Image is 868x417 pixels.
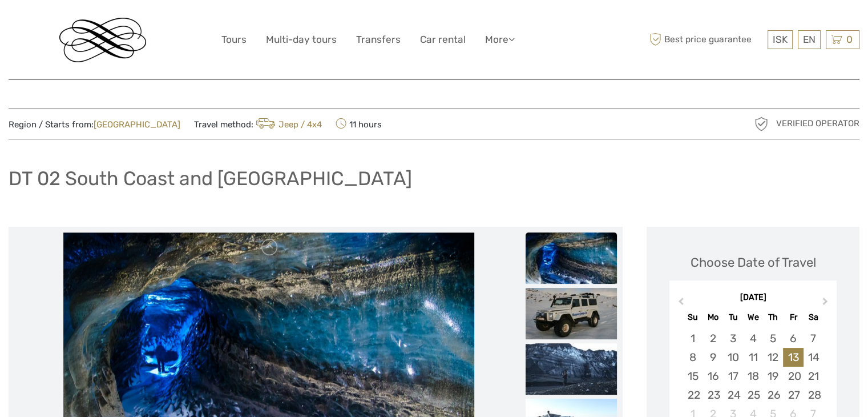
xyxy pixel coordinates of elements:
a: More [485,31,515,48]
img: Reykjavik Residence [59,18,146,62]
div: Fr [783,310,803,325]
div: Choose Sunday, February 22nd, 2026 [683,386,703,404]
div: Choose Monday, February 16th, 2026 [703,367,723,386]
a: [GEOGRAPHIC_DATA] [94,119,180,130]
div: Choose Wednesday, February 18th, 2026 [743,367,763,386]
div: Choose Monday, February 2nd, 2026 [703,329,723,348]
button: Open LiveChat chat widget [131,18,145,31]
div: Choose Wednesday, February 25th, 2026 [743,386,763,404]
p: We're away right now. Please check back later! [16,20,129,29]
a: Car rental [420,31,466,48]
img: d0eafa7ba5ee4871a591da9b31679dc6_slider_thumbnail.jpg [526,343,617,395]
div: Choose Friday, February 13th, 2026 [783,348,803,367]
div: Tu [723,310,743,325]
div: Mo [703,310,723,325]
div: Choose Thursday, February 19th, 2026 [763,367,783,386]
img: verified_operator_grey_128.png [752,115,770,133]
img: 6c794daf04cb4f25a6e6832866abf7e7_slider_thumbnail.jpg [526,288,617,339]
div: Choose Tuesday, February 10th, 2026 [723,348,743,367]
a: Tours [221,31,247,48]
span: 11 hours [336,116,382,132]
div: Choose Sunday, February 15th, 2026 [683,367,703,386]
div: Choose Saturday, February 21st, 2026 [804,367,823,386]
div: Su [683,310,703,325]
div: Choose Thursday, February 12th, 2026 [763,348,783,367]
span: ISK [773,34,788,45]
div: [DATE] [669,292,837,304]
div: Th [763,310,783,325]
span: Verified Operator [776,118,859,130]
div: Choose Wednesday, February 11th, 2026 [743,348,763,367]
div: Choose Friday, February 27th, 2026 [783,386,803,404]
button: Next Month [817,295,835,313]
span: Region / Starts from: [9,119,180,131]
div: Choose Tuesday, February 24th, 2026 [723,386,743,404]
div: Choose Thursday, February 26th, 2026 [763,386,783,404]
div: Choose Tuesday, February 3rd, 2026 [723,329,743,348]
div: Choose Monday, February 9th, 2026 [703,348,723,367]
div: Choose Monday, February 23rd, 2026 [703,386,723,404]
div: Choose Wednesday, February 4th, 2026 [743,329,763,348]
div: Choose Saturday, February 7th, 2026 [804,329,823,348]
button: Previous Month [671,295,689,313]
div: EN [798,30,821,49]
div: Choose Friday, February 20th, 2026 [783,367,803,386]
a: Transfers [356,31,401,48]
div: Choose Date of Travel [691,254,816,271]
h1: DT 02 South Coast and [GEOGRAPHIC_DATA] [9,167,412,190]
div: Choose Saturday, February 28th, 2026 [804,386,823,404]
a: Multi-day tours [266,31,337,48]
div: Choose Thursday, February 5th, 2026 [763,329,783,348]
div: Choose Sunday, February 1st, 2026 [683,329,703,348]
span: Travel method: [194,116,322,132]
div: Choose Sunday, February 8th, 2026 [683,348,703,367]
a: Jeep / 4x4 [253,119,322,130]
span: 0 [845,34,854,45]
span: Best price guarantee [647,30,765,49]
div: Choose Saturday, February 14th, 2026 [804,348,823,367]
div: Choose Friday, February 6th, 2026 [783,329,803,348]
img: c16f164d5d5941e1a4203e381c0c4694_slider_thumbnail.jpg [526,232,617,284]
div: We [743,310,763,325]
div: Choose Tuesday, February 17th, 2026 [723,367,743,386]
div: Sa [804,310,823,325]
